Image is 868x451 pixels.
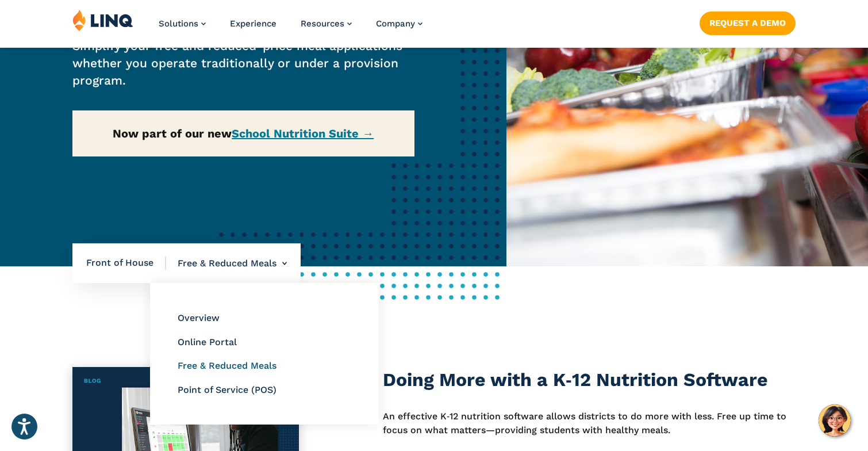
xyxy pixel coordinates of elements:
a: Company [376,18,423,29]
img: LINQ | K‑12 Software [72,9,133,31]
span: Resources [301,18,344,29]
li: Free & Reduced Meals [166,243,287,284]
button: Hello, have a question? Let’s chat. [819,404,851,437]
nav: Primary Navigation [159,9,423,47]
h3: Doing More with a K‑12 Nutrition Software [383,367,796,393]
nav: Button Navigation [700,9,796,35]
a: Online Portal [178,337,237,347]
strong: Now part of our new [113,127,374,140]
span: Solutions [159,18,198,29]
a: Overview [178,312,220,323]
a: Experience [230,18,276,29]
a: Solutions [159,18,206,29]
a: Resources [301,18,352,29]
span: Company [376,18,415,29]
a: Free & Reduced Meals [178,360,276,371]
p: An effective K‑12 nutrition software allows districts to do more with less. Free up time to focus... [383,410,796,438]
span: Front of House [86,257,166,269]
a: Point of Service (POS) [178,384,276,395]
a: Request a Demo [700,12,796,35]
p: Simplify your free and reduced-price meal applications whether you operate traditionally or under... [72,37,414,89]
